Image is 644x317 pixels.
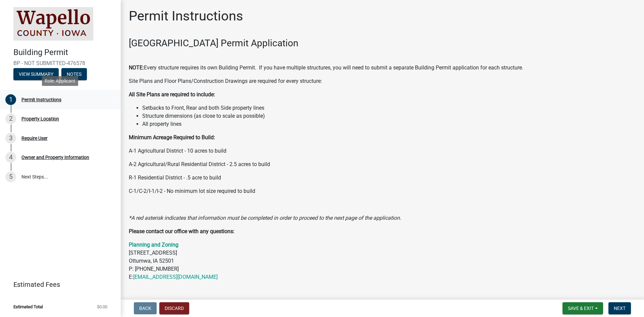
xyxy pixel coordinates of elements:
div: Permit Instructions [21,97,61,102]
span: Save & Exit [568,306,594,311]
button: Discard [159,302,189,314]
img: Wapello County, Iowa [13,7,93,41]
wm-modal-confirm: Notes [61,72,87,77]
div: 1 [5,94,16,105]
div: Property Location [21,116,59,121]
span: $0.00 [97,305,107,309]
button: Next [608,302,631,314]
span: Back [139,306,151,311]
p: A-2 Agricultural/Rural Residential District - 2.5 acres to build [129,160,636,168]
div: 3 [5,133,16,144]
strong: Minimum Acreage Required to Build: [129,134,215,141]
button: View Summary [13,68,59,80]
strong: Please contact our office with any questions: [129,228,234,234]
a: Planning and Zoning [129,242,178,248]
h1: Permit Instructions [129,8,243,24]
div: 5 [5,171,16,182]
li: All property lines [142,120,636,128]
div: Require User [21,136,48,141]
li: Setbacks to Front, Rear and both Side property lines [142,104,636,112]
p: C-1/C-2/I-1/I-2 - No minimum lot size required to build [129,187,636,195]
p: Every structure requires its own Building Permit. If you have multiple structures, you will need ... [129,64,636,72]
wm-modal-confirm: Summary [13,72,59,77]
strong: All Site Plans are required to include: [129,91,215,98]
h4: Building Permit [13,48,115,57]
p: A-1 Agricultural District - 10 acres to build [129,147,636,155]
div: 2 [5,113,16,124]
p: Site Plans and Floor Plans/Construction Drawings are required for every structure: [129,77,636,85]
div: Owner and Property Information [21,155,89,160]
a: Estimated Fees [5,278,110,291]
li: Structure dimensions (as close to scale as possible) [142,112,636,120]
span: Estimated Total [13,305,43,309]
div: 4 [5,152,16,163]
p: R-1 Residential District - .5 acre to build [129,174,636,182]
span: Next [614,306,626,311]
button: Save & Exit [562,302,603,314]
a: [EMAIL_ADDRESS][DOMAIN_NAME] [133,274,218,280]
p: [STREET_ADDRESS] Ottumwa, IA 52501 P: [PHONE_NUMBER] E: [129,241,636,281]
button: Back [134,302,157,314]
h3: [GEOGRAPHIC_DATA] Permit Application [129,38,636,49]
i: *A red asterisk indicates that information must be completed in order to proceed to the next page... [129,215,401,221]
span: BP - NOT SUBMITTED-476578 [13,60,107,66]
div: Role: Applicant [42,76,78,86]
strong: NOTE: [129,64,144,71]
button: Notes [61,68,87,80]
